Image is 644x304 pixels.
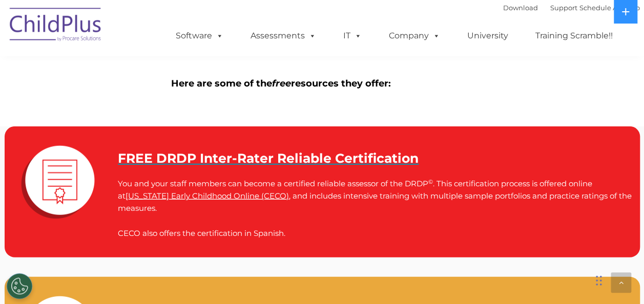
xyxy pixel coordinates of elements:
a: Training Scramble!! [525,26,623,46]
iframe: Chat Widget [476,193,644,304]
span: CECO also offers the certification in Spanish. [118,228,285,238]
img: Certificate-White3 [19,144,96,221]
img: ChildPlus by Procare Solutions [5,1,107,52]
em: free [272,78,291,89]
a: Assessments [240,26,326,46]
a: Download [503,4,538,12]
font: | [503,4,640,12]
span: You and your staff members can become a certified reliable assessor of the DRDP . This certificat... [118,179,632,213]
a: University [457,26,518,46]
div: Drag [596,265,602,296]
a: Company [379,26,450,46]
a: Schedule A Demo [579,4,640,12]
a: IT [333,26,372,46]
button: Cookies Settings [7,273,32,299]
sup: © [428,178,433,185]
a: Support [550,4,577,12]
a: [US_STATE] Early Childhood Online (CECO) [126,191,289,201]
a: Software [165,26,234,46]
strong: Here are some of the resources they offer: [171,78,391,89]
a: FREE DRDP Inter-Rater Reliable Certification [118,150,419,166]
